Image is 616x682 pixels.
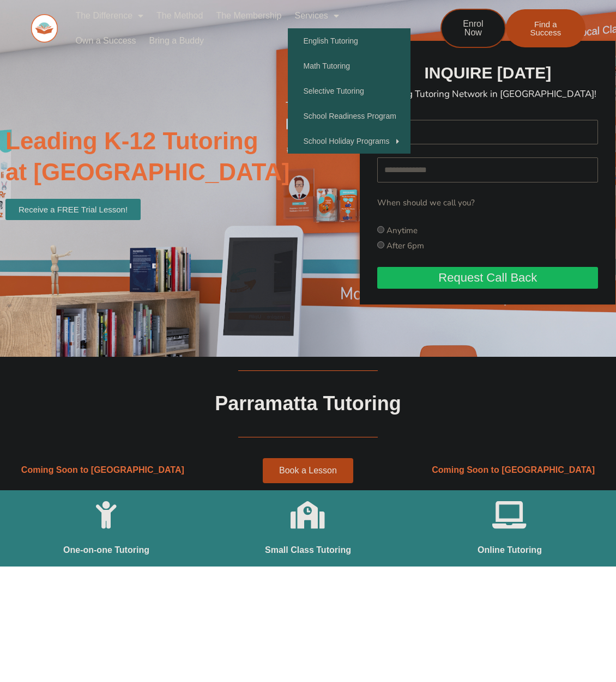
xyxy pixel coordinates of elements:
[506,9,585,47] a: Find a Success
[438,272,537,284] span: Request Call Back
[5,125,354,187] h2: Leading K-12 Tutoring at [GEOGRAPHIC_DATA]
[279,466,337,475] span: Book a Lesson
[209,3,288,28] a: The Membership
[5,465,200,476] h2: Coming Soon to [GEOGRAPHIC_DATA]
[5,390,611,417] h1: Parramatta Tutoring
[143,28,211,53] a: Bring a Buddy
[432,465,595,474] span: Coming Soon to [GEOGRAPHIC_DATA]
[69,3,150,28] a: The Difference
[288,28,410,53] a: English Tutoring
[69,3,409,53] nav: Menu
[561,630,616,682] iframe: Chat Widget
[288,28,410,154] ul: Services
[69,28,142,53] a: Own a Success
[288,3,345,28] a: Services
[375,196,601,211] div: When should we call you?
[440,9,506,48] a: Enrol Now
[288,129,410,154] a: School Holiday Programs
[150,3,209,28] a: The Method
[365,62,610,83] h2: INQUIRE [DATE]
[19,205,128,214] span: Receive a FREE Trial Lesson!
[377,120,598,302] form: New Form
[5,199,141,220] a: Receive a FREE Trial Lesson!
[414,545,605,556] h2: Online Tutoring
[11,545,202,556] h2: One-on-one Tutoring
[263,458,353,483] a: Book a Lesson
[288,53,410,78] a: Math Tutoring
[213,545,403,556] h2: Small Class Tutoring
[458,20,488,37] span: Enrol Now
[386,240,424,251] label: After 6pm
[288,78,410,103] a: Selective Tutoring
[522,20,569,36] span: Find a Success
[377,267,598,289] button: Request Call Back
[288,103,410,129] a: School Readiness Program
[386,225,418,236] label: Anytime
